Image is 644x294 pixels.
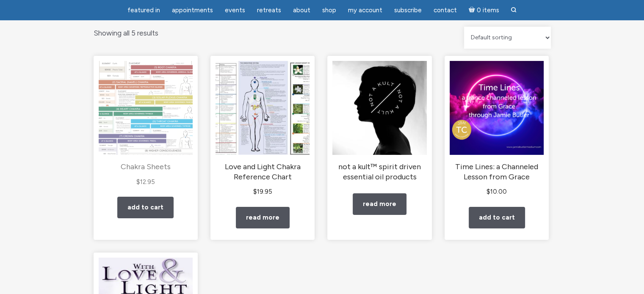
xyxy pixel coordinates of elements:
[252,2,286,19] a: Retreats
[486,188,490,195] span: $
[117,197,174,218] a: Add to cart: “Chakra Sheets”
[348,6,382,14] span: My Account
[434,6,457,14] span: Contact
[122,2,165,19] a: featured in
[257,6,281,14] span: Retreats
[94,27,158,40] p: Showing all 5 results
[288,2,315,19] a: About
[253,188,272,195] bdi: 19.95
[99,61,193,187] a: Chakra Sheets $12.95
[253,188,257,195] span: $
[464,27,551,49] select: Shop order
[394,6,422,14] span: Subscribe
[450,61,544,197] a: Time Lines: a Channeled Lesson from Grace $10.00
[136,178,155,186] bdi: 12.95
[469,207,525,228] a: Add to cart: “Time Lines: a Channeled Lesson from Grace”
[353,193,406,215] a: Read more about “not a kult™ spirit driven essential oil products”
[332,162,426,182] h2: not a kult™ spirit driven essential oil products
[450,61,544,155] img: Time Lines: a Channeled Lesson from Grace
[343,2,387,19] a: My Account
[99,162,193,172] h2: Chakra Sheets
[450,162,544,182] h2: Time Lines: a Channeled Lesson from Grace
[317,2,341,19] a: Shop
[236,207,290,228] a: Read more about “Love and Light Chakra Reference Chart”
[332,61,426,182] a: not a kult™ spirit driven essential oil products
[225,6,245,14] span: Events
[332,61,426,155] img: not a kult™ spirit driven essential oil products
[469,6,477,14] i: Cart
[216,61,310,155] img: Love and Light Chakra Reference Chart
[99,61,193,155] img: Chakra Sheets
[136,178,140,186] span: $
[167,2,218,19] a: Appointments
[476,7,499,14] span: 0 items
[293,6,310,14] span: About
[220,2,250,19] a: Events
[216,61,310,197] a: Love and Light Chakra Reference Chart $19.95
[127,6,160,14] span: featured in
[322,6,336,14] span: Shop
[464,1,504,19] a: Cart0 items
[216,162,310,182] h2: Love and Light Chakra Reference Chart
[486,188,507,195] bdi: 10.00
[428,2,462,19] a: Contact
[389,2,427,19] a: Subscribe
[172,6,213,14] span: Appointments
